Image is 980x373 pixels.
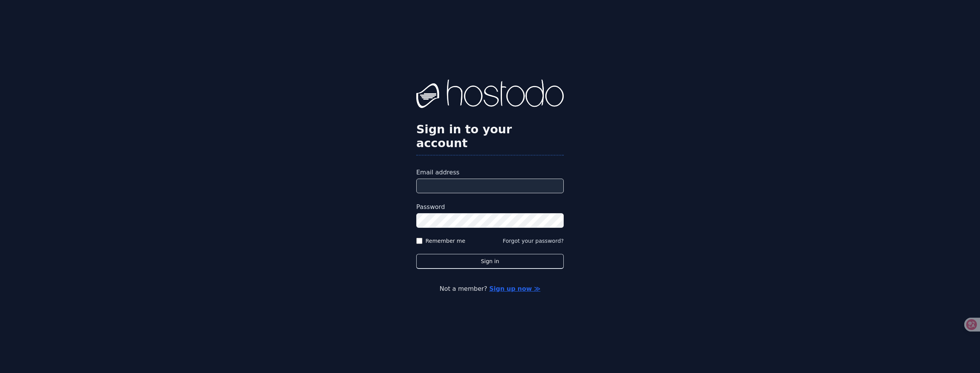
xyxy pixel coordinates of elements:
a: Sign up now ≫ [489,285,540,292]
label: Remember me [425,237,465,245]
button: Sign in [416,254,564,269]
p: Not a member? [37,284,943,293]
img: Hostodo [416,80,564,110]
label: Email address [416,168,564,177]
label: Password [416,202,564,212]
button: Forgot your password? [503,237,564,245]
h2: Sign in to your account [416,123,564,150]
